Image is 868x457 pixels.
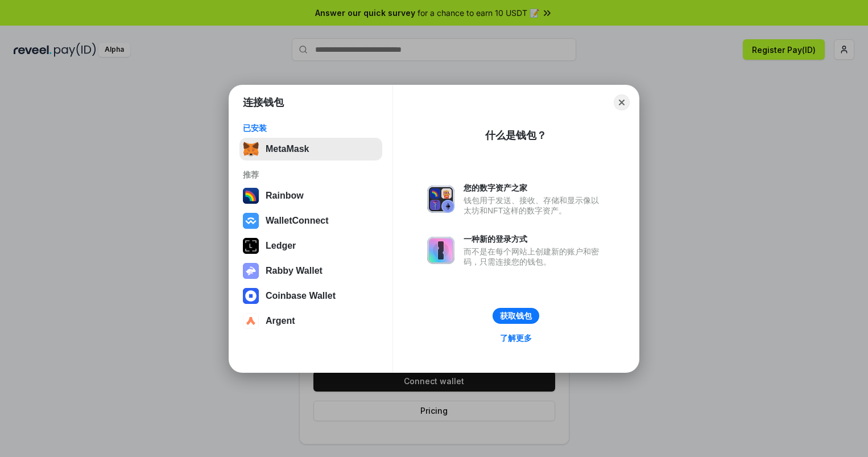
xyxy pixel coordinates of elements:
button: 获取钱包 [493,308,539,324]
div: Rainbow [266,191,304,201]
img: svg+xml,%3Csvg%20xmlns%3D%22http%3A%2F%2Fwww.w3.org%2F2000%2Fsvg%22%20fill%3D%22none%22%20viewBox... [427,237,454,264]
button: Ledger [239,234,382,257]
div: 已安装 [243,123,379,133]
img: svg+xml,%3Csvg%20fill%3D%22none%22%20height%3D%2233%22%20viewBox%3D%220%200%2035%2033%22%20width%... [243,141,259,157]
div: 钱包用于发送、接收、存储和显示像以太坊和NFT这样的数字资产。 [464,195,605,216]
img: svg+xml,%3Csvg%20width%3D%2228%22%20height%3D%2228%22%20viewBox%3D%220%200%2028%2028%22%20fill%3D... [243,313,259,329]
div: 什么是钱包？ [485,129,547,142]
img: svg+xml,%3Csvg%20width%3D%22120%22%20height%3D%22120%22%20viewBox%3D%220%200%20120%20120%22%20fil... [243,188,259,204]
button: MetaMask [239,138,382,160]
div: Argent [266,316,295,326]
div: 一种新的登录方式 [464,234,605,244]
div: Rabby Wallet [266,266,323,276]
button: Coinbase Wallet [239,285,382,307]
div: MetaMask [266,144,309,154]
img: svg+xml,%3Csvg%20width%3D%2228%22%20height%3D%2228%22%20viewBox%3D%220%200%2028%2028%22%20fill%3D... [243,213,259,229]
img: svg+xml,%3Csvg%20xmlns%3D%22http%3A%2F%2Fwww.w3.org%2F2000%2Fsvg%22%20fill%3D%22none%22%20viewBox... [427,186,454,213]
button: WalletConnect [239,209,382,232]
div: Coinbase Wallet [266,291,336,301]
a: 了解更多 [493,331,539,345]
button: Rainbow [239,184,382,207]
div: 获取钱包 [500,311,532,321]
img: svg+xml,%3Csvg%20xmlns%3D%22http%3A%2F%2Fwww.w3.org%2F2000%2Fsvg%22%20fill%3D%22none%22%20viewBox... [243,263,259,279]
div: 推荐 [243,170,379,180]
div: 了解更多 [500,333,532,343]
button: Close [614,94,630,110]
button: Argent [239,310,382,332]
div: 而不是在每个网站上创建新的账户和密码，只需连接您的钱包。 [464,246,605,267]
div: 您的数字资产之家 [464,183,605,193]
img: svg+xml,%3Csvg%20xmlns%3D%22http%3A%2F%2Fwww.w3.org%2F2000%2Fsvg%22%20width%3D%2228%22%20height%3... [243,238,259,254]
button: Rabby Wallet [239,260,382,282]
div: WalletConnect [266,216,329,226]
h1: 连接钱包 [243,96,284,109]
img: svg+xml,%3Csvg%20width%3D%2228%22%20height%3D%2228%22%20viewBox%3D%220%200%2028%2028%22%20fill%3D... [243,288,259,304]
div: Ledger [266,241,296,251]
